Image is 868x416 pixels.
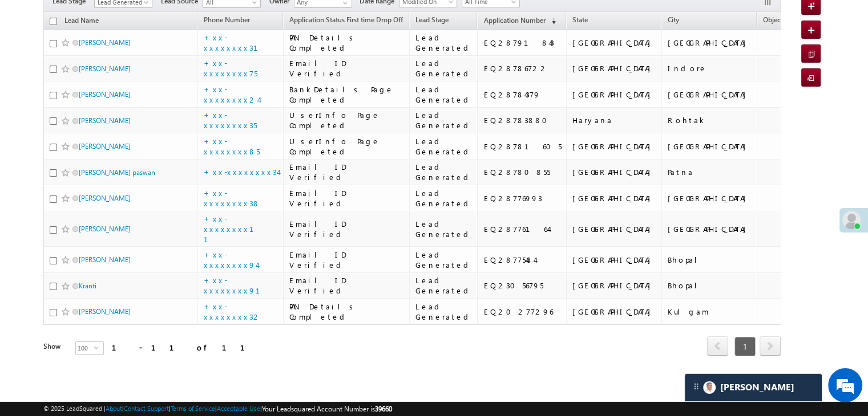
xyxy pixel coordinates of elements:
a: [PERSON_NAME] [79,38,131,47]
div: Email ID Verified [289,275,404,296]
div: Bhopal [668,280,752,291]
a: Application Number (sorted descending) [478,14,562,28]
div: [GEOGRAPHIC_DATA] [668,38,752,48]
div: [GEOGRAPHIC_DATA] [572,224,656,234]
a: +xx-xxxxxxxx91 [204,275,274,295]
div: BankDetails Page Completed [289,84,404,105]
span: 1 [734,337,756,356]
a: [PERSON_NAME] [79,90,131,99]
div: [GEOGRAPHIC_DATA] [668,193,752,203]
a: next [760,337,781,356]
div: Lead Generated [415,250,473,270]
div: EQ23056795 [483,280,561,291]
a: Lead Stage [410,14,454,28]
a: [PERSON_NAME] [79,64,131,73]
a: Application Status First time Drop Off [284,14,409,28]
div: Lead Generated [415,84,473,105]
span: prev [707,336,728,356]
div: Minimize live chat window [187,6,215,33]
div: EQ28786722 [483,63,561,74]
span: City [668,15,679,24]
a: +xx-xxxxxxxx75 [204,58,257,78]
div: Haryana [572,115,656,125]
img: d_60004797649_company_0_60004797649 [19,60,48,75]
div: UserInfo Page Completed [289,110,404,130]
span: © 2025 LeadSquared | | | | | [43,403,392,414]
span: Application Number [483,16,545,25]
div: EQ28783880 [483,115,561,125]
div: [GEOGRAPHIC_DATA] [572,193,656,203]
a: +xx-xxxxxxxx11 [204,214,268,244]
div: UserInfo Page Completed [289,136,404,157]
img: carter-drag [692,382,701,391]
div: Chat with us now [59,60,192,75]
div: EQ28781605 [483,141,561,152]
a: State [567,14,594,28]
div: [GEOGRAPHIC_DATA] [668,141,752,152]
div: Lead Generated [415,301,473,322]
a: [PERSON_NAME] paswan [79,168,155,177]
div: Lead Generated [415,58,473,79]
div: Lead Generated [415,110,473,130]
div: EQ28776164 [483,224,561,234]
div: Show [43,341,66,352]
span: Carter [720,382,794,393]
a: Phone Number [198,14,256,28]
a: +xx-xxxxxxxx31 [204,32,272,52]
div: EQ28784379 [483,89,561,100]
div: PAN Details Completed [289,301,404,322]
span: Phone Number [204,15,250,24]
a: [PERSON_NAME] [79,225,131,233]
a: [PERSON_NAME] [79,116,131,125]
div: Indore [668,63,752,74]
a: Terms of Service [171,405,215,412]
div: [GEOGRAPHIC_DATA] [572,280,656,291]
div: EQ20277296 [483,307,561,317]
div: Lead Generated [415,136,473,157]
div: Lead Generated [415,219,473,239]
a: +xx-xxxxxxxx24 [204,84,259,104]
div: [GEOGRAPHIC_DATA] [572,38,656,48]
div: Lead Generated [415,275,473,296]
div: EQ28775484 [483,255,561,265]
span: Application Status First time Drop Off [289,15,403,24]
div: Patna [668,167,752,177]
div: [GEOGRAPHIC_DATA] [572,255,656,265]
div: Email ID Verified [289,162,404,182]
a: City [662,14,685,28]
div: [GEOGRAPHIC_DATA] [572,167,656,177]
div: [GEOGRAPHIC_DATA] [668,89,752,100]
div: 1 - 11 of 11 [112,341,259,354]
a: +xx-xxxxxxxx38 [204,188,260,208]
a: [PERSON_NAME] [79,307,131,316]
span: State [572,15,588,24]
a: Lead Name [59,14,104,29]
a: prev [707,337,728,356]
span: next [760,336,781,356]
div: [GEOGRAPHIC_DATA] [572,63,656,74]
span: 39660 [375,405,392,413]
div: Lead Generated [415,162,473,182]
a: +xx-xxxxxxxx35 [204,110,257,130]
a: [PERSON_NAME] [79,194,131,202]
a: Contact Support [124,405,169,412]
div: Lead Generated [415,188,473,209]
em: Start Chat [155,327,207,342]
div: Kulgam [668,307,752,317]
div: [GEOGRAPHIC_DATA] [668,224,752,234]
div: Email ID Verified [289,188,404,209]
div: Rohtak [668,115,752,125]
a: Acceptable Use [217,405,260,412]
div: EQ28780855 [483,167,561,177]
div: PAN Details Completed [289,32,404,53]
div: Lead Generated [415,32,473,53]
a: +xx-xxxxxxxx32 [204,301,261,321]
div: [GEOGRAPHIC_DATA] [572,307,656,317]
span: select [94,345,103,350]
span: Your Leadsquared Account Number is [262,405,392,413]
div: carter-dragCarter[PERSON_NAME] [684,373,822,402]
a: Objection Remark [757,14,823,28]
a: +xx-xxxxxxxx94 [204,250,257,270]
input: Check all records [50,18,57,25]
span: (sorted descending) [547,17,556,26]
